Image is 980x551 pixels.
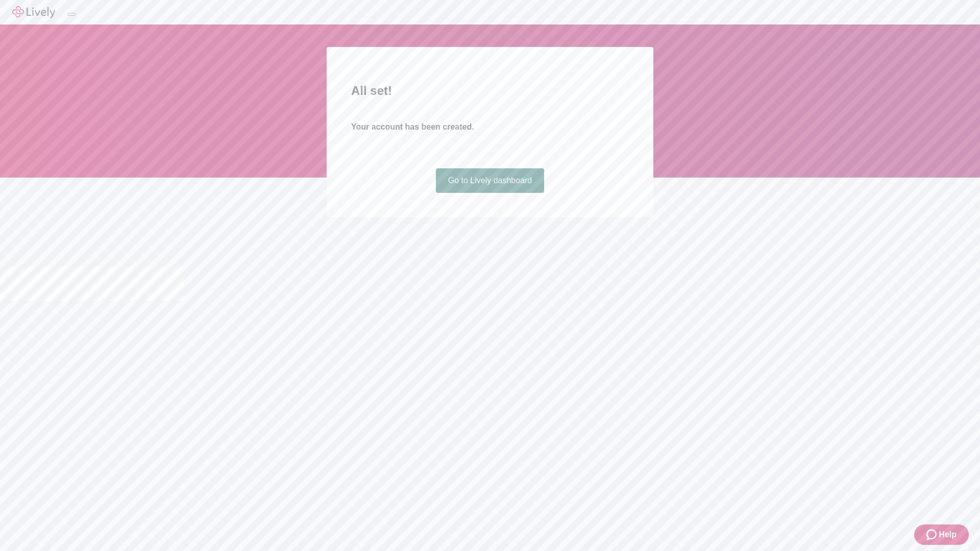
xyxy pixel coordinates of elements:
[914,524,969,545] button: Zendesk support iconHelp
[67,13,76,16] button: Log out
[436,168,545,193] a: Go to Lively dashboard
[12,6,55,18] img: Lively
[939,529,957,541] span: Help
[351,121,629,133] h4: Your account has been created.
[926,529,939,541] svg: Zendesk support icon
[351,82,629,100] h2: All set!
